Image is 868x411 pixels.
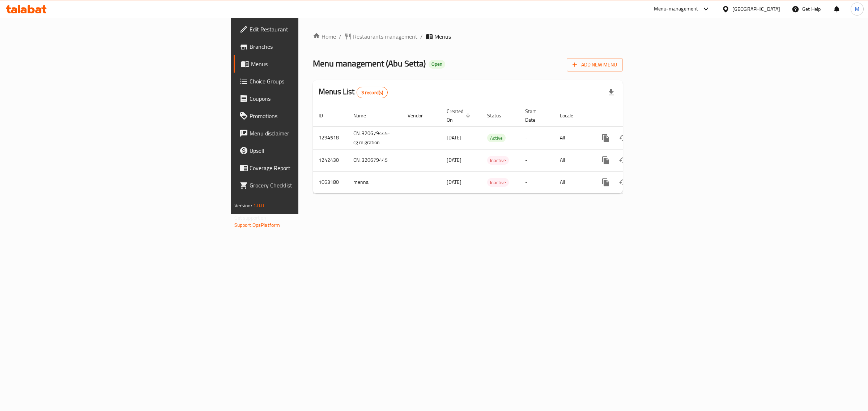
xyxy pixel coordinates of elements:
[234,90,376,107] a: Coupons
[234,38,376,55] a: Branches
[250,94,370,103] span: Coupons
[447,133,461,142] span: [DATE]
[554,171,591,193] td: All
[487,111,511,120] span: Status
[234,107,376,125] a: Promotions
[554,126,591,149] td: All
[353,32,417,41] span: Restaurants management
[250,25,370,34] span: Edit Restaurant
[234,125,376,142] a: Menu disclaimer
[447,177,461,187] span: [DATE]
[447,107,473,124] span: Created On
[408,111,432,120] span: Vendor
[250,42,370,51] span: Branches
[487,156,509,165] span: Inactive
[234,73,376,90] a: Choice Groups
[560,111,583,120] span: Locale
[614,152,632,169] button: Change Status
[313,32,623,41] nav: breadcrumb
[253,201,264,210] span: 1.0.0
[234,213,268,222] span: Get support on:
[344,32,417,41] a: Restaurants management
[250,77,370,86] span: Choice Groups
[234,220,280,230] a: Support.OpsPlatform
[855,5,859,13] span: M
[573,60,617,69] span: Add New Menu
[251,60,370,68] span: Menus
[654,5,698,13] div: Menu-management
[420,32,423,41] li: /
[447,155,461,165] span: [DATE]
[519,149,554,171] td: -
[614,129,632,147] button: Change Status
[357,89,388,96] span: 3 record(s)
[353,111,375,120] span: Name
[357,87,388,98] div: Total records count
[234,159,376,177] a: Coverage Report
[234,177,376,194] a: Grocery Checklist
[234,55,376,73] a: Menus
[603,84,620,101] div: Export file
[234,201,252,210] span: Version:
[250,146,370,155] span: Upsell
[554,149,591,171] td: All
[732,5,780,13] div: [GEOGRAPHIC_DATA]
[250,112,370,120] span: Promotions
[313,105,672,194] table: enhanced table
[567,58,623,72] button: Add New Menu
[597,174,614,191] button: more
[519,126,554,149] td: -
[487,178,509,187] span: Inactive
[487,134,506,142] span: Active
[597,129,614,147] button: more
[250,129,370,138] span: Menu disclaimer
[319,86,388,98] h2: Menus List
[519,171,554,193] td: -
[591,105,672,127] th: Actions
[234,142,376,159] a: Upsell
[525,107,545,124] span: Start Date
[434,32,451,41] span: Menus
[429,61,445,67] span: Open
[234,21,376,38] a: Edit Restaurant
[250,181,370,190] span: Grocery Checklist
[429,60,445,69] div: Open
[250,164,370,172] span: Coverage Report
[597,152,614,169] button: more
[319,111,332,120] span: ID
[614,174,632,191] button: Change Status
